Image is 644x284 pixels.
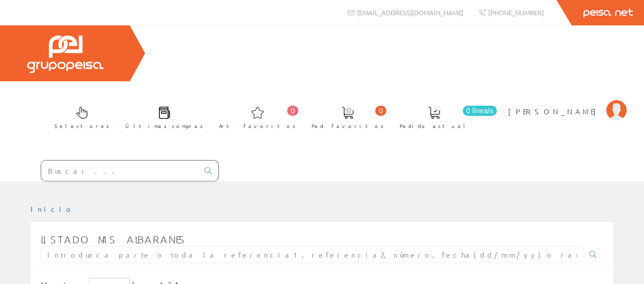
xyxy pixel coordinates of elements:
[115,98,208,135] a: Últimas compras
[219,121,296,131] span: Art. favoritos
[31,204,74,213] a: Inicio
[41,246,583,263] input: Introduzca parte o toda la referencia1, referencia2, número, fecha(dd/mm/yy) o rango de fechas(dd...
[357,8,463,17] span: [EMAIL_ADDRESS][DOMAIN_NAME]
[375,106,386,116] span: 0
[41,233,186,245] span: Listado mis albaranes
[125,121,203,131] span: Últimas compras
[463,106,497,116] span: 0 línea/s
[312,121,384,131] span: Ped. favoritos
[508,98,627,108] a: [PERSON_NAME]
[54,121,109,131] span: Selectores
[488,8,544,17] span: [PHONE_NUMBER]
[41,161,199,181] input: Buscar ...
[400,121,469,131] span: Pedido actual
[44,98,115,135] a: Selectores
[27,36,103,73] img: Grupo Peisa
[287,106,298,116] span: 0
[508,106,601,116] span: [PERSON_NAME]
